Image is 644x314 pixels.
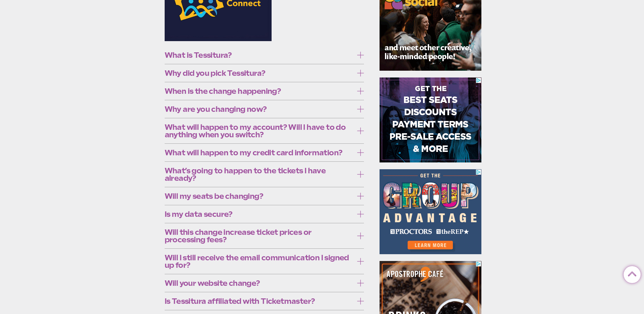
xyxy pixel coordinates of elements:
span: Is Tessitura affiliated with Ticketmaster? [165,297,354,305]
span: What is Tessitura? [165,51,354,59]
span: What’s going to happen to the tickets I have already? [165,167,354,182]
a: Back to Top [624,266,637,280]
span: What will happen to my credit card information? [165,149,354,156]
span: Why did you pick Tessitura? [165,69,354,77]
iframe: Advertisement [380,77,481,162]
span: Why are you changing now? [165,105,354,113]
span: When is the change happening? [165,87,354,95]
span: What will happen to my account? Will I have to do anything when you switch? [165,123,354,138]
span: Will this change increase ticket prices or processing fees? [165,228,354,243]
iframe: Advertisement [380,169,481,254]
span: Will I still receive the email communication I signed up for? [165,254,354,269]
span: Is my data secure? [165,210,354,218]
span: Will your website change? [165,279,354,287]
span: Will my seats be changing? [165,192,354,200]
